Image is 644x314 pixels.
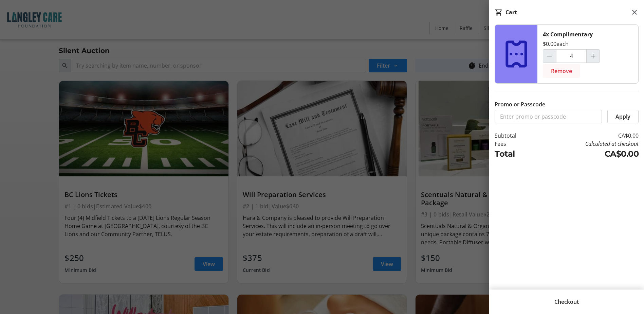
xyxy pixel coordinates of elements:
[536,148,639,160] td: CA$0.00
[536,140,639,148] td: Calculated at checkout
[556,49,587,63] input: Complimentary Quantity
[551,67,572,75] span: Remove
[495,110,602,123] input: Enter promo or passcode
[543,30,593,38] div: 4x Complimentary
[495,295,639,309] button: Checkout
[607,110,639,123] button: Apply
[495,100,545,108] label: Promo or Passcode
[615,112,630,121] span: Apply
[495,132,536,140] td: Subtotal
[587,50,600,63] button: Increment by one
[543,40,569,48] div: $0.00 each
[536,132,639,140] td: CA$0.00
[543,50,556,63] button: Decrement by one
[495,148,536,160] td: Total
[543,64,580,78] button: Remove
[495,140,536,148] td: Fees
[505,8,517,16] div: Cart
[554,298,579,306] span: Checkout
